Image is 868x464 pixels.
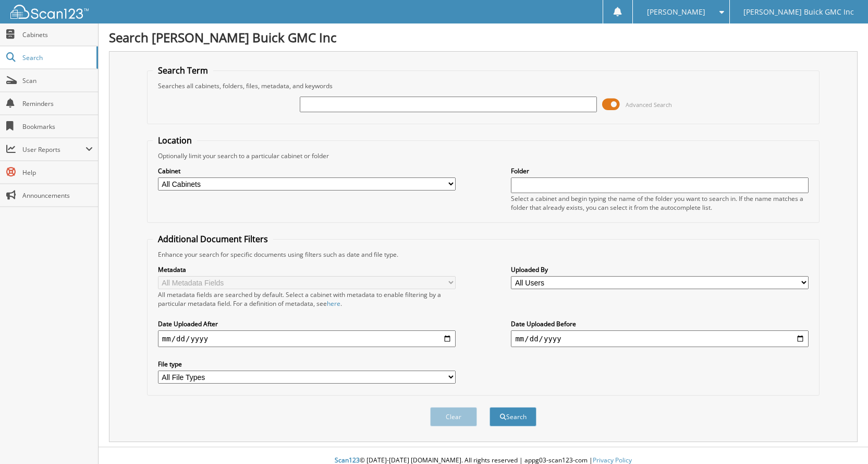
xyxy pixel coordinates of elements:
[158,290,456,308] div: All metadata fields are searched by default. Select a cabinet with metadata to enable filtering b...
[511,330,809,347] input: end
[626,101,672,109] span: Advanced Search
[158,265,456,274] label: Metadata
[22,76,93,85] span: Scan
[22,191,93,200] span: Announcements
[22,53,91,62] span: Search
[511,265,809,274] label: Uploaded By
[511,319,809,328] label: Date Uploaded Before
[153,233,273,245] legend: Additional Document Filters
[511,166,809,175] label: Folder
[109,29,858,46] h1: Search [PERSON_NAME] Buick GMC Inc
[158,319,456,328] label: Date Uploaded After
[743,9,854,15] span: [PERSON_NAME] Buick GMC Inc
[647,9,705,15] span: [PERSON_NAME]
[511,194,809,212] div: Select a cabinet and begin typing the name of the folder you want to search in. If the name match...
[153,135,197,146] legend: Location
[490,407,536,426] button: Search
[10,5,89,19] img: scan123-logo-white.svg
[153,250,814,259] div: Enhance your search for specific documents using filters such as date and file type.
[327,299,340,308] a: here
[430,407,477,426] button: Clear
[22,145,85,154] span: User Reports
[22,99,93,108] span: Reminders
[22,122,93,131] span: Bookmarks
[158,166,456,175] label: Cabinet
[22,30,93,39] span: Cabinets
[22,168,93,177] span: Help
[158,360,456,368] label: File type
[153,151,814,160] div: Optionally limit your search to a particular cabinet or folder
[158,330,456,347] input: start
[153,81,814,90] div: Searches all cabinets, folders, files, metadata, and keywords
[153,65,213,76] legend: Search Term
